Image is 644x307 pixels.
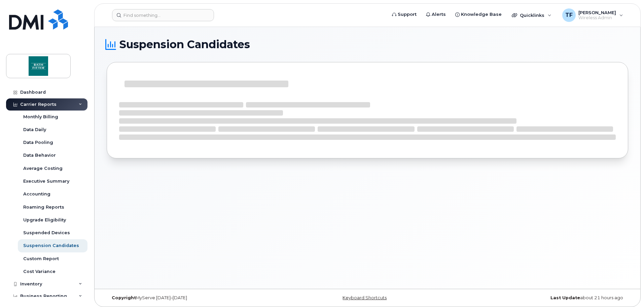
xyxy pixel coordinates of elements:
[119,39,250,50] span: Suspension Candidates
[343,295,387,300] a: Keyboard Shortcuts
[112,295,136,300] strong: Copyright
[550,295,580,300] strong: Last Update
[107,295,281,301] div: MyServe [DATE]–[DATE]
[454,295,628,301] div: about 21 hours ago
